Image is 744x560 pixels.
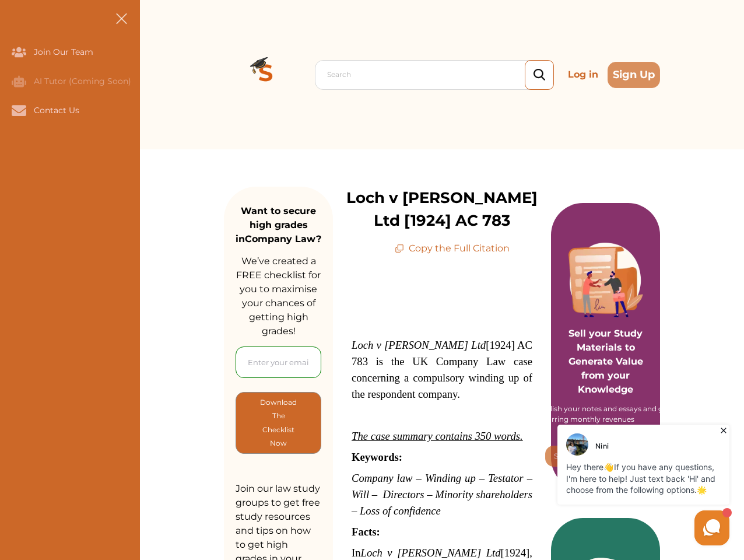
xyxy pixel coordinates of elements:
input: Enter your email here [236,346,321,378]
img: Purple card image [568,243,643,317]
p: Copy the Full Citation [395,242,510,256]
strong: Want to secure high grades in Company Law ? [236,205,321,244]
button: Sign Up [608,62,660,88]
span: In [352,547,361,559]
span: [1924] AC 783 is the UK Company Law case concerning a compulsory winding up of the respondent com... [352,339,532,400]
iframe: HelpCrunch [464,422,732,548]
div: Publish your notes and essays and get recurring monthly revenues [536,404,676,425]
img: Logo [224,33,308,117]
p: Download The Checklist Now [259,395,297,450]
span: We’ve created a FREE checklist for you to maximise your chances of getting high grades! [236,256,321,337]
p: Log in [563,63,603,86]
button: [object Object] [236,392,321,454]
span: Facts: [352,526,380,538]
span: Company law [352,472,413,484]
span: – Winding up – Testator – Will – Directors – Minority shareholders – Loss of confidence [352,472,532,517]
p: Sell your Study Materials to Generate Value from your Knowledge [563,294,648,397]
span: Keywords: [352,451,402,463]
img: search_icon [534,69,545,81]
em: Loch v [PERSON_NAME] Ltd [352,339,486,351]
em: Loch v [PERSON_NAME] Ltd [361,547,501,559]
p: Loch v [PERSON_NAME] Ltd [1924] AC 783 [333,187,551,232]
span: The case summary contains 350 words. [352,430,523,442]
